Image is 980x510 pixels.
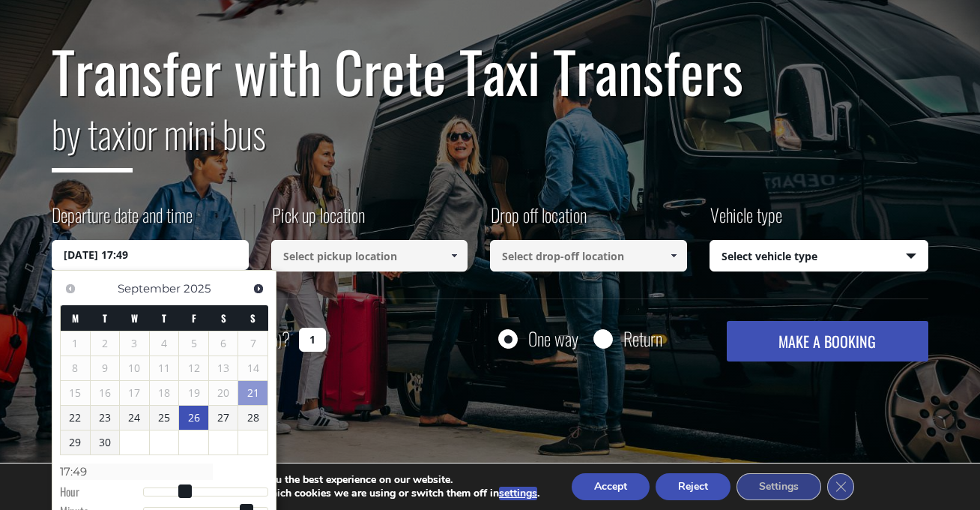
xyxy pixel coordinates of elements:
[184,281,211,295] span: 2025
[179,356,208,380] span: 12
[52,40,928,103] h1: Transfer with Crete Taxi Transfers
[528,329,578,348] label: One way
[179,331,208,355] span: 5
[60,484,143,503] dt: Hour
[271,202,365,240] label: Pick up location
[120,356,149,380] span: 10
[221,310,226,325] span: Saturday
[248,278,268,298] a: Next
[120,406,149,430] a: 24
[123,473,539,487] p: We are using cookies to give you the best experience on our website.
[150,356,179,380] span: 11
[736,473,821,500] button: Settings
[238,356,267,380] span: 14
[710,202,782,240] label: Vehicle type
[91,406,120,430] a: 23
[179,381,208,405] span: 19
[131,310,138,325] span: Wednesday
[238,406,267,430] a: 28
[61,356,90,380] span: 8
[150,331,179,355] span: 4
[61,430,90,454] a: 29
[572,473,650,500] button: Accept
[827,473,854,500] button: Close GDPR Cookie Banner
[91,331,120,355] span: 2
[52,105,133,172] span: by taxi
[250,310,255,325] span: Sunday
[52,103,928,184] h2: or mini bus
[623,329,662,348] label: Return
[118,281,181,295] span: September
[91,356,120,380] span: 9
[252,283,264,295] span: Next
[162,310,166,325] span: Thursday
[150,381,179,405] span: 18
[499,487,537,500] button: settings
[710,241,928,272] span: Select vehicle type
[192,310,196,325] span: Friday
[120,381,149,405] span: 17
[209,331,238,355] span: 6
[60,278,80,298] a: Previous
[238,381,267,405] a: 21
[123,487,539,500] p: You can find out more about which cookies we are using or switch them off in .
[103,310,107,325] span: Tuesday
[209,381,238,405] span: 20
[209,356,238,380] span: 13
[490,202,587,240] label: Drop off location
[72,310,79,325] span: Monday
[179,406,208,430] a: 26
[656,473,731,500] button: Reject
[61,381,90,405] span: 15
[64,283,76,295] span: Previous
[271,240,468,271] input: Select pickup location
[490,240,687,271] input: Select drop-off location
[61,331,90,355] span: 1
[442,240,467,271] a: Show All Items
[91,381,120,405] span: 16
[661,240,686,271] a: Show All Items
[120,331,149,355] span: 3
[209,406,238,430] a: 27
[727,321,928,361] button: MAKE A BOOKING
[150,406,179,430] a: 25
[91,430,120,454] a: 30
[61,406,90,430] a: 22
[238,331,267,355] span: 7
[52,202,193,240] label: Departure date and time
